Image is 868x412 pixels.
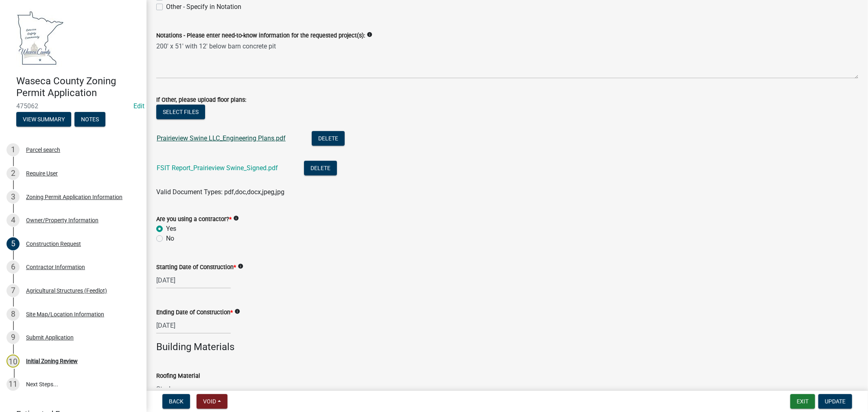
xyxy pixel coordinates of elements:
i: info [234,309,240,314]
div: Owner/Property Information [26,217,98,223]
span: Update [825,398,846,405]
div: 1 [7,143,20,156]
a: Prairieview Swine LLC_Engineering Plans.pdf [157,134,286,142]
label: Other - Specify in Notation [166,2,241,12]
button: Exit [790,394,815,409]
wm-modal-confirm: Delete Document [304,165,337,173]
wm-modal-confirm: Edit Application Number [133,102,144,110]
div: 11 [7,378,20,391]
input: mm/dd/yyyy [156,317,231,334]
span: 475062 [16,102,130,110]
i: info [238,263,243,269]
button: Notes [74,112,105,127]
button: Delete [304,161,337,175]
label: Yes [166,224,176,234]
span: Void [203,398,216,405]
div: 2 [7,167,20,180]
wm-modal-confirm: Notes [74,116,105,123]
h4: Waseca County Zoning Permit Application [16,75,140,99]
div: Zoning Permit Application Information [26,194,122,200]
div: Submit Application [26,335,74,340]
div: Construction Request [26,241,81,247]
div: Site Map/Location Information [26,311,104,317]
div: 9 [7,331,20,344]
div: 10 [7,355,20,368]
div: 8 [7,308,20,321]
button: Back [162,394,190,409]
label: Ending Date of Construction [156,310,233,316]
img: Waseca County, Minnesota [16,9,64,67]
div: Parcel search [26,147,60,153]
div: 4 [7,214,20,227]
a: FSIT Report_Prairieview Swine_Signed.pdf [157,164,278,172]
span: Valid Document Types: pdf,doc,docx,jpeg,jpg [156,188,284,196]
i: info [367,32,372,37]
label: No [166,234,174,243]
div: Require User [26,171,58,176]
wm-modal-confirm: Summary [16,116,71,123]
div: 7 [7,284,20,297]
div: 3 [7,191,20,204]
button: Update [818,394,852,409]
label: Roofing Material [156,373,200,379]
span: Back [169,398,184,405]
button: Delete [312,131,345,146]
div: Contractor Information [26,264,85,270]
div: 6 [7,261,20,274]
label: Are you using a contractor? [156,217,232,222]
div: Agricultural Structures (Feedlot) [26,288,107,294]
label: Notations - Please enter need-to-know information for the requested project(s): [156,33,365,39]
a: Edit [133,102,144,110]
button: Void [197,394,227,409]
div: 5 [7,237,20,250]
label: If Other, please upload floor plans: [156,97,246,103]
wm-modal-confirm: Delete Document [312,135,345,143]
i: info [233,215,239,221]
button: Select files [156,105,205,119]
input: mm/dd/yyyy [156,272,231,289]
h4: Building Materials [156,341,858,353]
label: Starting Date of Construction [156,265,236,270]
button: View Summary [16,112,71,127]
div: Initial Zoning Review [26,358,78,364]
